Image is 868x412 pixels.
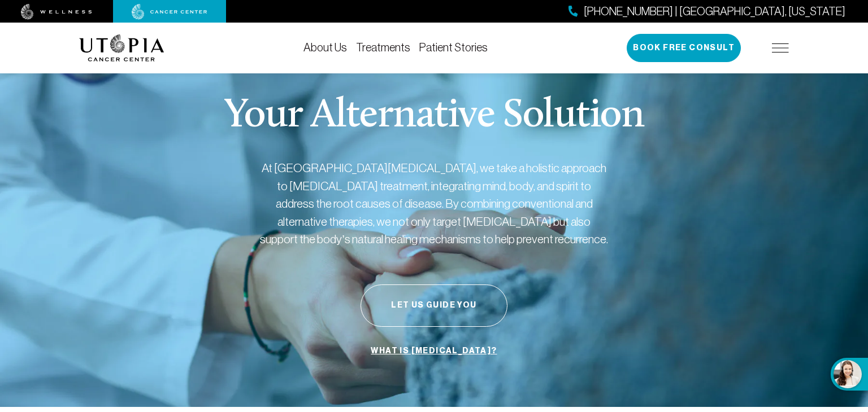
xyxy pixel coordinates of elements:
img: cancer center [132,4,207,20]
a: About Us [303,41,347,54]
p: Your Alternative Solution [224,96,644,137]
p: At [GEOGRAPHIC_DATA][MEDICAL_DATA], we take a holistic approach to [MEDICAL_DATA] treatment, inte... [259,159,609,248]
img: logo [79,34,164,62]
a: Treatments [356,41,410,54]
a: What is [MEDICAL_DATA]? [368,340,500,362]
span: [PHONE_NUMBER] | [GEOGRAPHIC_DATA], [US_STATE] [584,3,845,20]
button: Let Us Guide You [361,284,507,327]
img: wellness [21,4,92,20]
a: [PHONE_NUMBER] | [GEOGRAPHIC_DATA], [US_STATE] [568,3,845,20]
a: Patient Stories [419,41,488,54]
button: Book Free Consult [627,34,741,62]
img: icon-hamburger [772,43,789,52]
